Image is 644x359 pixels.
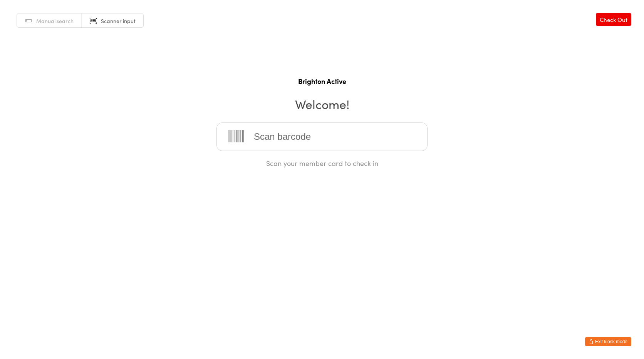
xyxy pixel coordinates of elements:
[8,76,636,86] h1: Brighton Active
[216,122,428,151] input: Scan barcode
[101,17,136,25] span: Scanner input
[216,158,428,168] div: Scan your member card to check in
[596,13,631,26] a: Check Out
[8,95,636,112] h2: Welcome!
[36,17,74,25] span: Manual search
[585,337,631,346] button: Exit kiosk mode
